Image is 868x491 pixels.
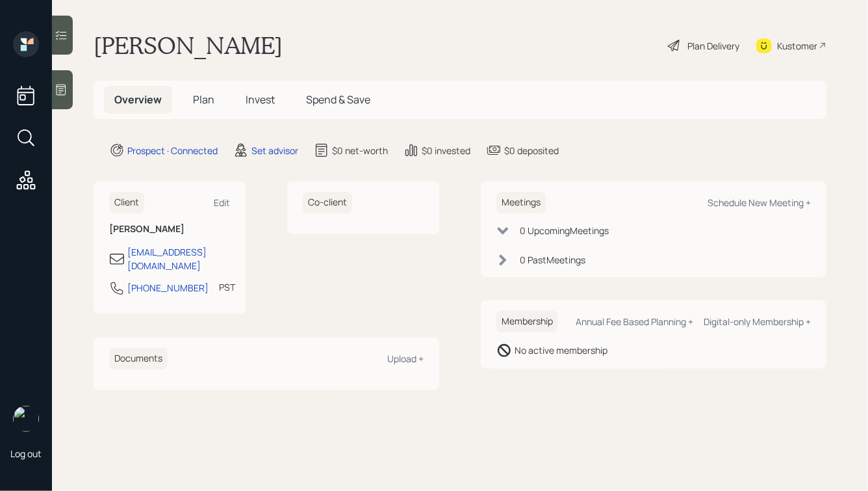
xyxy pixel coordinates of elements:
div: No active membership [515,343,607,357]
div: Digital-only Membership + [704,315,811,328]
div: $0 deposited [504,144,559,157]
div: Log out [10,447,42,460]
h1: [PERSON_NAME] [94,31,283,60]
div: 0 Past Meeting s [520,253,585,267]
span: Overview [114,92,162,107]
div: [EMAIL_ADDRESS][DOMAIN_NAME] [127,245,230,272]
h6: Client [109,192,144,213]
div: Annual Fee Based Planning + [576,315,693,328]
div: Upload + [387,352,424,365]
div: $0 invested [422,144,470,157]
h6: Co-client [303,192,352,213]
h6: [PERSON_NAME] [109,224,230,235]
div: Prospect · Connected [127,144,218,157]
span: Spend & Save [306,92,370,107]
div: $0 net-worth [332,144,388,157]
div: Plan Delivery [687,39,739,53]
div: PST [219,280,235,294]
h6: Meetings [496,192,546,213]
div: Edit [214,196,230,209]
div: [PHONE_NUMBER] [127,281,209,295]
span: Plan [193,92,214,107]
div: Kustomer [777,39,817,53]
div: 0 Upcoming Meeting s [520,224,609,237]
h6: Documents [109,348,168,369]
div: Set advisor [251,144,298,157]
h6: Membership [496,311,558,332]
div: Schedule New Meeting + [708,196,811,209]
img: hunter_neumayer.jpg [13,406,39,432]
span: Invest [246,92,275,107]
